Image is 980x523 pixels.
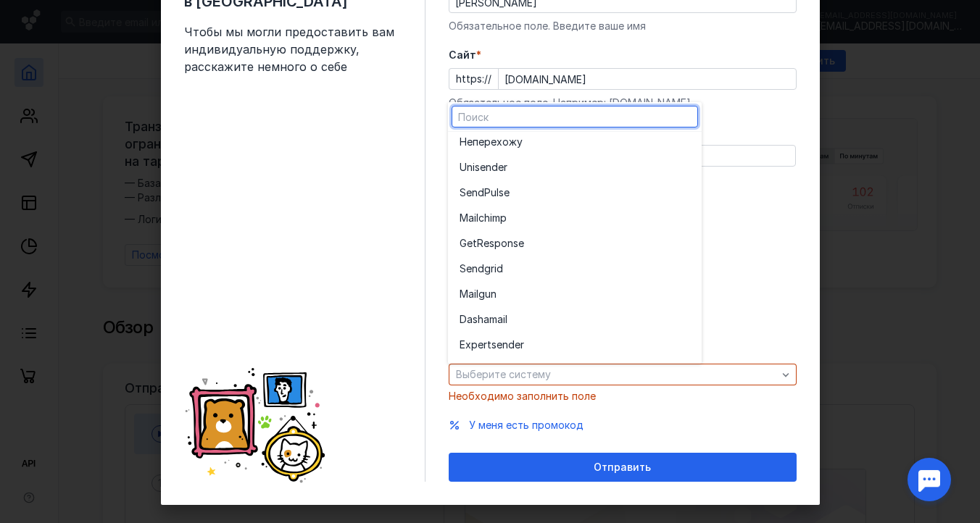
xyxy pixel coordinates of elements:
[504,160,507,175] span: r
[460,211,500,225] span: Mailchim
[448,230,702,256] button: GetResponse
[449,453,797,482] button: Отправить
[448,180,702,205] button: SendPulse
[449,48,476,62] span: Cайт
[494,261,503,276] span: id
[456,368,551,380] span: Выберите систему
[504,185,510,200] span: e
[460,312,505,327] span: Dashamai
[471,338,524,352] span: pertsender
[473,135,523,149] span: перехожу
[448,332,702,357] button: Expertsender
[460,363,483,377] span: Mind
[184,23,402,75] span: Чтобы мы могли предоставить вам индивидуальную поддержку, расскажите немного о себе
[460,160,504,175] span: Unisende
[469,419,584,431] span: У меня есть промокод
[449,96,797,110] div: Обязательное поле. Например: [DOMAIN_NAME]
[448,306,702,332] button: Dashamail
[460,185,504,200] span: SendPuls
[448,154,702,180] button: Unisender
[467,236,524,251] span: etResponse
[448,129,702,154] button: Неперехожу
[594,461,651,474] span: Отправить
[448,357,702,382] button: Mindbox
[483,363,502,377] span: box
[449,389,797,403] div: Необходимо заполнить поле
[452,106,697,127] input: Поиск
[460,287,478,301] span: Mail
[448,132,702,364] div: grid
[500,211,507,225] span: p
[449,19,797,33] div: Обязательное поле. Введите ваше имя
[448,256,702,281] button: Sendgrid
[448,281,702,306] button: Mailgun
[460,135,473,149] span: Не
[448,205,702,230] button: Mailchimp
[449,364,797,385] button: Выберите систему
[460,236,467,251] span: G
[460,261,494,276] span: Sendgr
[478,287,497,301] span: gun
[460,338,471,352] span: Ex
[505,312,507,327] span: l
[469,418,584,432] button: У меня есть промокод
